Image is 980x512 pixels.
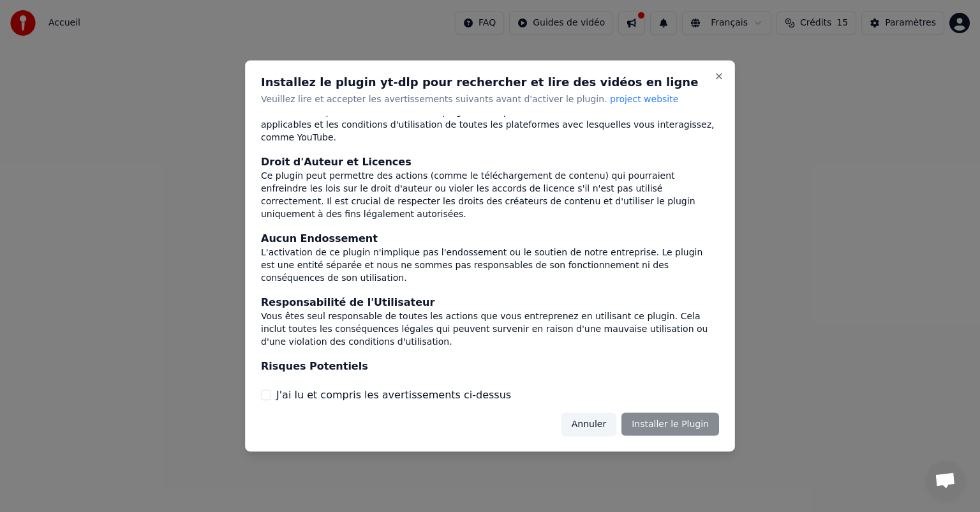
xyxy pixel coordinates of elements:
[261,310,719,348] div: Vous êtes seul responsable de toutes les actions que vous entreprenez en utilisant ce plugin. Cel...
[261,230,719,246] div: Aucun Endossement
[261,93,719,106] p: Veuillez lire et accepter les avertissements suivants avant d'activer le plugin.
[261,154,719,169] div: Droit d'Auteur et Licences
[261,294,719,310] div: Responsabilité de l'Utilisateur
[276,387,511,402] label: J'ai lu et compris les avertissements ci-dessus
[261,358,719,373] div: Risques Potentiels
[610,94,678,104] span: project website
[261,105,719,144] div: Assurez-vous que votre utilisation de ce plugin est en pleine conformité avec toutes les lois app...
[561,412,616,435] button: Annuler
[261,77,719,88] h2: Installez le plugin yt-dlp pour rechercher et lire des vidéos en ligne
[261,169,719,220] div: Ce plugin peut permettre des actions (comme le téléchargement de contenu) qui pourraient enfreind...
[261,246,719,284] div: L'activation de ce plugin n'implique pas l'endossement ou le soutien de notre entreprise. Le plug...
